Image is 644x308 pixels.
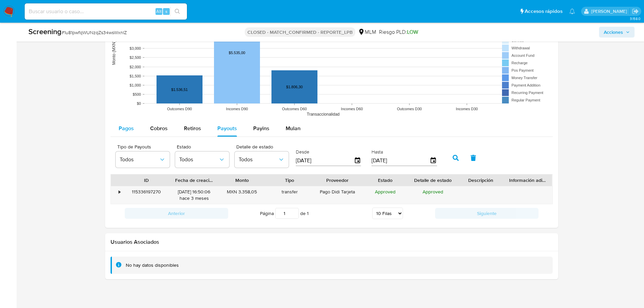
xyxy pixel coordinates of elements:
span: # 1u81pwfqWUNzqZs34wsWxnIZ [62,29,127,36]
button: search-icon [170,7,184,16]
p: CLOSED - MATCH_CONFIRMED - REPORTE_LPB [245,27,355,37]
span: Alt [156,8,162,15]
span: 3.158.0 [630,16,641,21]
a: Notificaciones [569,8,575,14]
span: Accesos rápidos [525,8,563,15]
span: LOW [407,28,418,36]
a: Salir [632,8,639,15]
span: Riesgo PLD: [379,28,418,36]
span: s [165,8,167,15]
button: Acciones [599,27,635,38]
div: MLM [358,28,376,36]
p: nicolas.tyrkiel@mercadolibre.com [591,8,629,15]
input: Buscar usuario o caso... [25,7,187,16]
b: Screening [28,26,62,37]
span: Acciones [604,27,623,38]
h2: Usuarios Asociados [111,239,553,245]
